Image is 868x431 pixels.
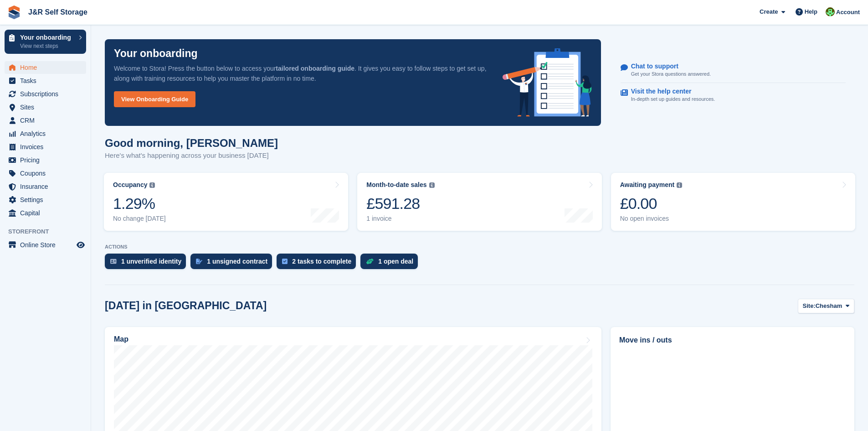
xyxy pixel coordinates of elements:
p: Here's what's happening across your business [DATE] [105,151,278,161]
div: 1 open deal [378,258,413,265]
a: Occupancy 1.29% No change [DATE] [104,173,348,231]
a: menu [5,140,86,153]
h1: Good morning, [PERSON_NAME] [105,137,278,149]
h2: Map [114,335,128,343]
span: Help [805,7,817,16]
div: 1 invoice [366,215,434,223]
div: 2 tasks to complete [292,258,351,265]
span: Home [20,61,75,74]
a: 2 tasks to complete [277,254,360,274]
a: menu [5,207,86,219]
span: Capital [20,207,75,219]
img: contract_signature_icon-13c848040528278c33f63329250d36e43548de30e8caae1d1a13099fd9432cc5.svg [196,259,202,264]
div: Awaiting payment [620,181,675,189]
span: Coupons [20,167,75,180]
span: Subscriptions [20,88,75,100]
p: ACTIONS [105,244,854,250]
span: CRM [20,114,75,127]
h2: [DATE] in [GEOGRAPHIC_DATA] [105,300,267,312]
span: Create [760,7,778,16]
img: onboarding-info-6c161a55d2c0e0a8cae90662b2fe09162a5109e8cc188191df67fb4f79e88e88.svg [503,48,592,117]
a: Chat to support Get your Stora questions answered. [621,58,846,83]
span: Storefront [8,227,91,236]
a: menu [5,180,86,193]
a: menu [5,167,86,180]
a: menu [5,127,86,140]
p: Welcome to Stora! Press the button below to access your . It gives you easy to follow steps to ge... [114,63,488,83]
p: Chat to support [631,62,704,70]
a: Month-to-date sales £591.28 1 invoice [357,173,601,231]
div: £591.28 [366,194,434,213]
p: Your onboarding [20,34,74,41]
strong: tailored onboarding guide [276,65,354,72]
div: Month-to-date sales [366,181,426,189]
p: View next steps [20,42,74,50]
div: 1 unverified identity [121,258,181,265]
img: Steve Pollicott [826,7,835,16]
span: Pricing [20,154,75,166]
span: Analytics [20,127,75,140]
img: deal-1b604bf984904fb50ccaf53a9ad4b4a5d6e5aea283cecdc64d6e3604feb123c2.svg [366,258,374,265]
img: icon-info-grey-7440780725fd019a000dd9b08b2336e03edf1995a4989e88bcd33f0948082b44.svg [677,182,682,188]
div: 1.29% [113,194,166,213]
img: icon-info-grey-7440780725fd019a000dd9b08b2336e03edf1995a4989e88bcd33f0948082b44.svg [429,182,435,188]
span: Insurance [20,180,75,193]
a: 1 unverified identity [105,254,190,274]
span: Chesham [816,301,842,311]
p: Your onboarding [114,48,198,59]
span: Online Store [20,239,75,251]
a: J&R Self Storage [25,5,91,20]
span: Account [836,8,860,17]
a: Preview store [75,239,86,250]
button: Site: Chesham [798,299,854,314]
a: View Onboarding Guide [114,91,195,107]
a: menu [5,61,86,74]
img: icon-info-grey-7440780725fd019a000dd9b08b2336e03edf1995a4989e88bcd33f0948082b44.svg [149,182,155,188]
a: menu [5,239,86,251]
img: task-75834270c22a3079a89374b754ae025e5fb1db73e45f91037f5363f120a921f8.svg [282,259,288,264]
span: Site: [803,301,816,311]
a: menu [5,101,86,114]
a: menu [5,154,86,166]
p: Visit the help center [631,88,708,95]
div: £0.00 [620,194,683,213]
a: menu [5,74,86,87]
span: Settings [20,193,75,206]
a: menu [5,193,86,206]
div: 1 unsigned contract [207,258,267,265]
div: No open invoices [620,215,683,223]
span: Tasks [20,74,75,87]
a: 1 unsigned contract [190,254,277,274]
a: menu [5,88,86,100]
a: Your onboarding View next steps [5,30,86,54]
div: No change [DATE] [113,215,166,223]
a: Visit the help center In-depth set up guides and resources. [621,83,846,108]
img: verify_identity-adf6edd0f0f0b5bbfe63781bf79b02c33cf7c696d77639b501bdc392416b5a36.svg [110,259,117,264]
img: stora-icon-8386f47178a22dfd0bd8f6a31ec36ba5ce8667c1dd55bd0f319d3a0aa187defe.svg [7,5,21,19]
div: Occupancy [113,181,147,189]
span: Sites [20,101,75,114]
a: Awaiting payment £0.00 No open invoices [611,173,855,231]
a: menu [5,114,86,127]
span: Invoices [20,140,75,153]
p: Get your Stora questions answered. [631,70,711,78]
p: In-depth set up guides and resources. [631,95,715,103]
h2: Move ins / outs [619,335,846,346]
a: 1 open deal [360,254,422,274]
